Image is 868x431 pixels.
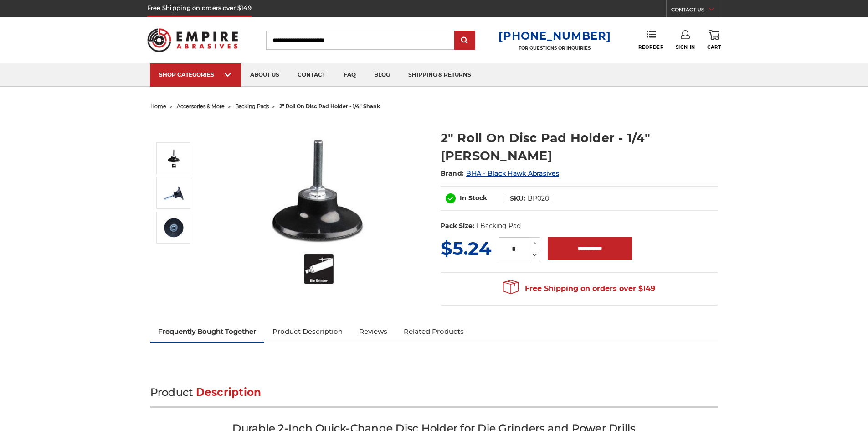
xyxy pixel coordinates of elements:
dt: Pack Size: [441,221,474,231]
a: Cart [707,30,721,50]
span: Free Shipping on orders over $149 [503,280,655,298]
span: Reorder [638,44,663,50]
img: 2" Roll On Disc Pad Holder - 1/4" Shank [162,147,185,170]
a: about us [241,63,288,87]
dt: SKU: [510,194,525,203]
a: BHA - Black Hawk Abrasives [466,169,559,177]
a: CONTACT US [671,5,721,17]
a: Reorder [638,30,663,50]
p: FOR QUESTIONS OR INQUIRIES [498,45,611,51]
dd: BP020 [528,194,549,203]
a: Frequently Bought Together [150,322,265,342]
a: home [150,103,166,109]
span: Description [196,386,262,399]
a: Related Products [395,322,472,342]
span: Sign In [676,44,695,50]
span: Brand: [441,169,464,177]
a: accessories & more [177,103,225,109]
span: In Stock [460,194,487,202]
a: contact [288,63,334,87]
span: $5.24 [441,237,492,260]
a: Reviews [351,322,395,342]
div: SHOP CATEGORIES [159,71,232,78]
img: 2" Roll On Disc Pad Holder - 1/4" Shank [228,119,411,302]
img: 2" Roll On Disc Pad Holder - 1/4" Shank [162,216,185,239]
a: faq [334,63,365,87]
h1: 2" Roll On Disc Pad Holder - 1/4" [PERSON_NAME] [441,129,718,165]
a: backing pads [235,103,269,109]
input: Submit [456,31,474,50]
a: Product Description [264,322,351,342]
dd: 1 Backing Pad [476,221,521,231]
span: Product [150,386,193,399]
a: [PHONE_NUMBER] [498,29,611,42]
span: Cart [707,44,721,50]
img: Empire Abrasives [147,22,238,58]
a: blog [365,63,399,87]
span: 2" roll on disc pad holder - 1/4" shank [279,103,380,109]
img: 2" Roll On Disc Pad Holder - 1/4" Shank [162,182,185,204]
a: shipping & returns [399,63,480,87]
